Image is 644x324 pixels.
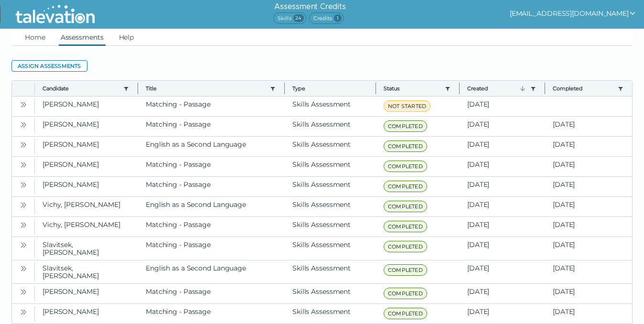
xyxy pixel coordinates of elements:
button: Assign assessments [11,60,87,72]
clr-dg-cell: Matching - Passage [138,177,285,196]
button: Open [18,262,29,274]
cds-icon: Open [20,221,27,229]
button: Column resize handle [135,78,141,98]
img: Talevation_Logo_Transparent_white.png [11,2,99,26]
clr-dg-cell: [PERSON_NAME] [35,177,138,196]
clr-dg-cell: Matching - Passage [138,304,285,324]
clr-dg-cell: Skills Assessment [285,137,376,156]
a: Home [23,29,47,46]
clr-dg-cell: English as a Second Language [138,197,285,216]
span: COMPLETED [384,308,427,319]
button: Column resize handle [373,78,379,98]
button: Open [18,306,29,317]
clr-dg-cell: Matching - Passage [138,97,285,116]
clr-dg-cell: [DATE] [460,260,545,283]
clr-dg-cell: [DATE] [460,237,545,260]
button: Column resize handle [281,78,288,98]
cds-icon: Open [20,101,27,108]
cds-icon: Open [20,288,27,296]
span: 24 [293,14,304,22]
clr-dg-cell: [PERSON_NAME] [35,304,138,324]
clr-dg-cell: English as a Second Language [138,137,285,156]
clr-dg-cell: [PERSON_NAME] [35,284,138,303]
span: 1 [334,14,342,22]
clr-dg-cell: [DATE] [460,217,545,237]
clr-dg-cell: [DATE] [460,137,545,156]
cds-icon: Open [20,121,27,129]
button: Title [146,85,266,92]
clr-dg-cell: [DATE] [545,157,632,176]
clr-dg-cell: [DATE] [460,197,545,216]
button: Open [18,286,29,297]
clr-dg-cell: Matching - Passage [138,117,285,136]
clr-dg-cell: [DATE] [460,284,545,303]
button: Created [467,85,526,92]
span: Type [292,85,368,92]
button: Open [18,139,29,150]
clr-dg-cell: [DATE] [545,260,632,283]
clr-dg-cell: [DATE] [545,197,632,216]
clr-dg-cell: [DATE] [460,157,545,176]
span: COMPLETED [384,140,427,152]
clr-dg-cell: Skills Assessment [285,304,376,324]
cds-icon: Open [20,181,27,189]
cds-icon: Open [20,308,27,316]
span: COMPLETED [384,288,427,299]
button: Candidate [43,85,119,92]
clr-dg-cell: [PERSON_NAME] [35,97,138,116]
button: Open [18,239,29,250]
button: Status [384,85,441,92]
cds-icon: Open [20,201,27,209]
cds-icon: Open [20,241,27,249]
button: Open [18,199,29,210]
clr-dg-cell: Skills Assessment [285,197,376,216]
a: Assessments [59,29,106,46]
a: Help [117,29,136,46]
cds-icon: Open [20,141,27,149]
clr-dg-cell: Skills Assessment [285,284,376,303]
clr-dg-cell: [DATE] [460,304,545,324]
button: Open [18,98,29,110]
clr-dg-cell: Matching - Passage [138,284,285,303]
clr-dg-cell: Skills Assessment [285,117,376,136]
clr-dg-cell: English as a Second Language [138,260,285,283]
span: COMPLETED [384,181,427,192]
cds-icon: Open [20,265,27,272]
clr-dg-cell: [DATE] [545,177,632,196]
cds-icon: Open [20,161,27,169]
clr-dg-cell: [DATE] [460,97,545,116]
button: show user actions [510,8,636,19]
clr-dg-cell: Vichy, [PERSON_NAME] [35,217,138,237]
clr-dg-cell: [DATE] [545,117,632,136]
button: Completed [553,85,614,92]
clr-dg-cell: [DATE] [545,237,632,260]
button: Open [18,119,29,130]
button: Column resize handle [456,78,462,98]
clr-dg-cell: Slavitsek, [PERSON_NAME] [35,260,138,283]
button: Open [18,219,29,230]
clr-dg-cell: [DATE] [545,304,632,324]
clr-dg-cell: [DATE] [460,117,545,136]
clr-dg-cell: [PERSON_NAME] [35,137,138,156]
span: COMPLETED [384,120,427,132]
clr-dg-cell: Skills Assessment [285,237,376,260]
button: Open [18,179,29,190]
clr-dg-cell: Matching - Passage [138,157,285,176]
clr-dg-cell: [DATE] [545,217,632,237]
span: NOT STARTED [384,100,430,112]
clr-dg-cell: Skills Assessment [285,260,376,283]
clr-dg-cell: Skills Assessment [285,157,376,176]
span: Skills [273,12,306,24]
clr-dg-cell: Skills Assessment [285,217,376,237]
span: Credits [309,12,344,24]
clr-dg-cell: [DATE] [460,177,545,196]
clr-dg-cell: Skills Assessment [285,97,376,116]
clr-dg-cell: [PERSON_NAME] [35,117,138,136]
span: COMPLETED [384,264,427,276]
span: COMPLETED [384,161,427,172]
button: Open [18,159,29,170]
clr-dg-cell: Vichy, [PERSON_NAME] [35,197,138,216]
button: Column resize handle [542,78,548,98]
clr-dg-cell: Slavitsek, [PERSON_NAME] [35,237,138,260]
clr-dg-cell: [PERSON_NAME] [35,157,138,176]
